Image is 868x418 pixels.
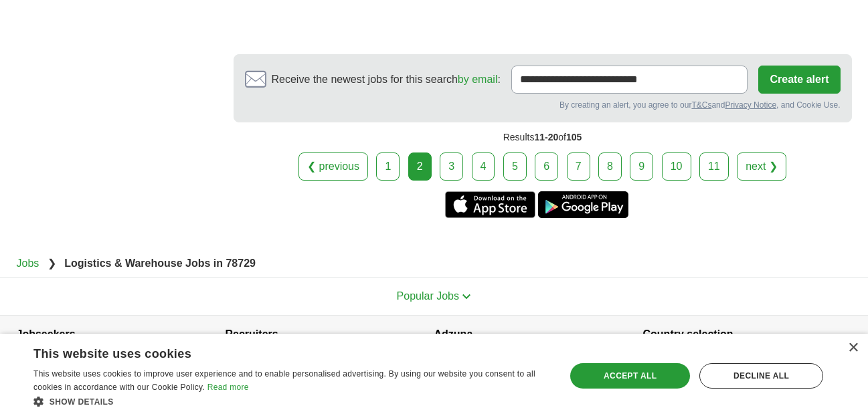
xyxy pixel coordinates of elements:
[245,99,841,111] div: By creating an alert, you agree to our and , and Cookie Use.
[376,152,400,181] a: 1
[234,122,852,152] div: Results of
[598,152,622,181] a: 8
[534,132,558,142] span: 11-20
[503,152,527,181] a: 5
[48,257,56,269] span: ❯
[50,397,114,407] span: Show details
[535,152,558,181] a: 6
[462,294,471,300] img: toggle icon
[567,152,590,181] a: 7
[737,152,786,181] a: next ❯
[643,316,852,353] h4: Country selection
[272,72,501,88] span: Receive the newest jobs for this search :
[64,257,256,269] strong: Logistics & Warehouse Jobs in 78729
[440,152,463,181] a: 3
[33,395,550,408] div: Show details
[699,363,823,389] div: Decline all
[691,100,711,110] a: T&Cs
[662,152,691,181] a: 10
[570,363,690,389] div: Accept all
[397,290,459,302] span: Popular Jobs
[207,383,249,392] a: Read more, opens a new window
[699,152,729,181] a: 11
[408,152,432,181] div: 2
[458,74,498,85] a: by email
[566,132,582,142] span: 105
[472,152,495,181] a: 4
[630,152,653,181] a: 9
[33,369,535,392] span: This website uses cookies to improve user experience and to enable personalised advertising. By u...
[758,66,840,94] button: Create alert
[725,100,776,110] a: Privacy Notice
[538,191,628,218] a: Get the Android app
[445,191,535,218] a: Get the iPhone app
[17,257,39,269] a: Jobs
[33,342,517,362] div: This website uses cookies
[848,343,858,353] div: Close
[298,152,368,181] a: ❮ previous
